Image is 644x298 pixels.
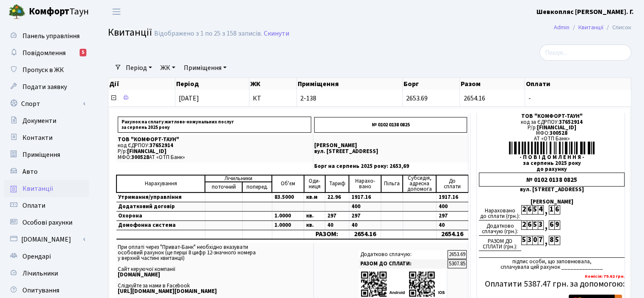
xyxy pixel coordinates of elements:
p: Борг на серпень 2025 року: 2653,69 [314,164,467,169]
td: Додатково сплачую: [359,250,447,259]
a: Admin [554,23,569,32]
div: 5 [80,49,86,56]
td: 83.5000 [272,192,304,202]
nav: breadcrumb [541,19,644,36]
p: Рахунок на сплату житлово-комунальних послуг за серпень 2025 року [118,117,311,133]
td: кв. [304,212,325,221]
span: 300528 [131,153,149,161]
div: РАЗОМ ДО СПЛАТИ (грн.): [479,236,521,251]
td: Нарахо- вано [349,175,381,192]
td: 40 [349,221,381,230]
a: Лічильники [4,265,89,282]
span: Повідомлення [22,48,66,58]
span: Орендарі [22,252,51,261]
b: Комфорт [29,5,69,18]
div: підпис особи, що заповнювала, сплачувала цей рахунок ______________ [479,257,625,270]
a: Квитанції [578,23,603,32]
b: Комісія: 79.62 грн. [585,273,625,279]
td: 2654.16 [436,230,468,239]
a: Приміщення [4,146,89,163]
span: 2653.69 [406,94,428,103]
p: № 0102 0138 0825 [314,117,467,133]
a: Квитанції [4,180,89,197]
td: 5307.85 [448,259,467,268]
div: , [543,220,549,230]
span: 37652914 [559,118,583,126]
td: Пільга [381,175,403,192]
b: [DOMAIN_NAME] [118,271,160,279]
td: 1917.16 [436,192,468,202]
a: Контакти [4,129,89,146]
div: ТОВ "КОМФОРТ-ТАУН" [479,114,625,119]
td: 2654.16 [349,230,381,239]
div: 6 [527,220,532,230]
span: [DATE] [179,94,199,103]
th: Дії [108,78,175,90]
td: 1917.16 [349,192,381,202]
th: Борг [403,78,460,90]
span: Контакти [22,133,53,142]
span: Документи [22,116,56,125]
span: КТ [253,95,293,102]
div: 5 [532,205,538,214]
button: Переключити навігацію [106,5,127,19]
div: 2 [521,220,527,230]
span: Подати заявку [22,82,67,92]
span: 2654.16 [463,94,485,103]
a: Подати заявку [4,78,89,95]
td: Оди- ниця [304,175,325,192]
a: Шевкопляс [PERSON_NAME]. Г. [536,7,634,17]
span: Таун [29,5,89,19]
td: Домофонна система [116,221,205,230]
td: 400 [436,202,468,212]
p: Р/р: [118,149,311,154]
div: , [543,205,549,215]
td: 1.0000 [272,221,304,230]
div: 8 [549,236,554,245]
th: Оплати [525,78,631,90]
td: поточний [205,182,242,192]
div: АТ «ОТП Банк» [479,136,625,142]
span: [FINANCIAL_ID] [537,124,576,131]
a: Орендарі [4,248,89,265]
div: , [543,236,549,245]
p: МФО: АТ «ОТП Банк» [118,155,311,160]
div: код за ЄДРПОУ: [479,120,625,125]
td: Тариф [325,175,349,192]
div: МФО: [479,131,625,136]
div: 3 [538,220,543,230]
span: 2-138 [300,95,399,102]
td: 400 [349,202,381,212]
span: Пропуск в ЖК [22,65,64,75]
td: 297 [325,212,349,221]
div: 5 [521,236,527,245]
a: [DOMAIN_NAME] [4,231,89,248]
th: Період [175,78,249,90]
span: Опитування [22,286,59,295]
td: 2653.69 [448,250,467,259]
a: Особові рахунки [4,214,89,231]
td: кв. [304,221,325,230]
div: 6 [549,220,554,230]
td: 22.96 [325,192,349,202]
span: Квитанції [108,25,152,40]
td: Субсидія, адресна допомога [403,175,436,192]
p: ТОВ "КОМФОРТ-ТАУН" [118,137,311,142]
td: 40 [325,221,349,230]
div: 2 [521,205,527,214]
span: Приміщення [22,150,60,159]
div: 6 [554,205,560,214]
span: Лічильники [22,269,58,278]
span: Особові рахунки [22,218,72,227]
td: Об'єм [272,175,304,192]
img: logo.png [8,3,25,20]
div: до рахунку [479,167,625,172]
a: Спорт [4,95,89,112]
div: 3 [527,236,532,245]
p: вул. [STREET_ADDRESS] [314,149,467,154]
a: Повідомлення5 [4,45,89,61]
p: [PERSON_NAME] [314,143,467,148]
h5: Оплатити 5387.47 грн. за допомогою: [479,279,625,289]
span: - [528,95,627,102]
div: 6 [527,205,532,214]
